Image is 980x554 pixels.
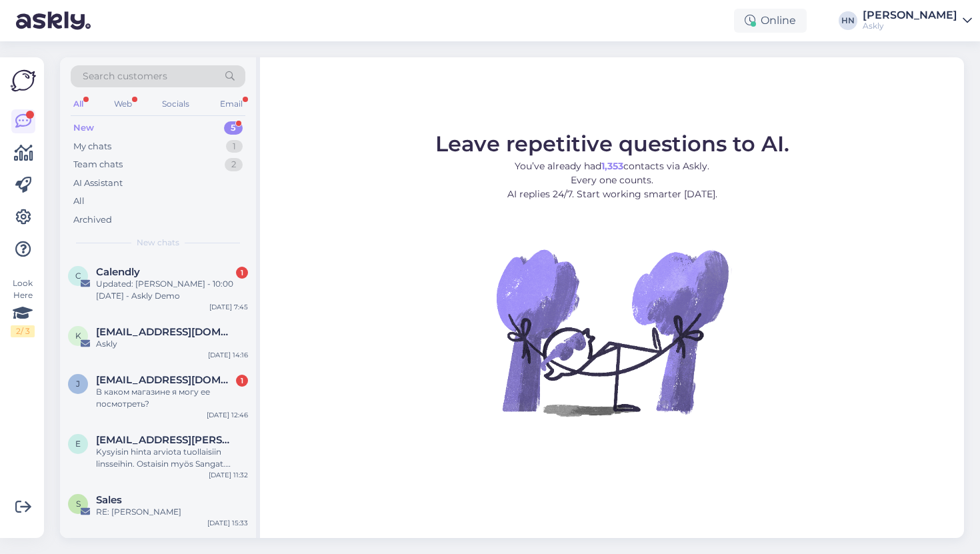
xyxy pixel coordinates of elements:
div: Archived [73,213,112,227]
div: Askly [96,338,248,350]
div: В каком магазине я могу ее посмотреть? [96,386,248,410]
div: [DATE] 7:45 [209,302,248,312]
div: Email [217,95,245,113]
span: kersti@jone.ee [96,326,235,338]
div: 2 / 3 [11,325,35,337]
div: [PERSON_NAME] [863,10,957,21]
div: Look Here [11,277,35,337]
span: Sales [96,494,122,506]
div: 1 [236,375,248,387]
div: 1 [236,267,248,279]
span: Search customers [83,69,167,83]
a: [PERSON_NAME]Askly [863,10,972,31]
div: [DATE] 14:16 [208,350,248,360]
span: Eija.juhola-al-juboori@pori.fi [96,434,235,446]
div: 5 [224,121,243,135]
div: [DATE] 12:46 [207,410,248,420]
div: RE: [PERSON_NAME] [96,506,248,518]
div: [DATE] 11:32 [209,470,248,480]
div: My chats [73,140,111,153]
span: j [76,379,80,389]
div: 1 [226,140,243,153]
div: Team chats [73,158,123,171]
img: Askly Logo [11,68,36,93]
span: Leave repetitive questions to AI. [435,131,789,157]
div: Web [111,95,135,113]
span: New chats [137,237,179,249]
span: jur33@yandex.com [96,374,235,386]
span: S [76,499,81,509]
span: E [75,439,81,449]
div: [DATE] 15:33 [207,518,248,528]
span: k [75,331,81,341]
span: C [75,271,81,281]
div: Kysyisin hinta arviota tuollaisiin linsseihin. Ostaisin myös Sangat. Lähetättekö [GEOGRAPHIC_DATA... [96,446,248,470]
img: No Chat active [492,212,732,452]
div: 2 [225,158,243,171]
div: New [73,121,94,135]
div: All [73,195,85,208]
div: AI Assistant [73,177,123,190]
div: Askly [863,21,957,31]
p: You’ve already had contacts via Askly. Every one counts. AI replies 24/7. Start working smarter [... [435,159,789,201]
div: HN [839,11,857,30]
div: Socials [159,95,192,113]
b: 1,353 [601,160,623,172]
span: Calendly [96,266,140,278]
div: Online [734,9,807,33]
div: All [71,95,86,113]
div: Updated: [PERSON_NAME] - 10:00 [DATE] - Askly Demo [96,278,248,302]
